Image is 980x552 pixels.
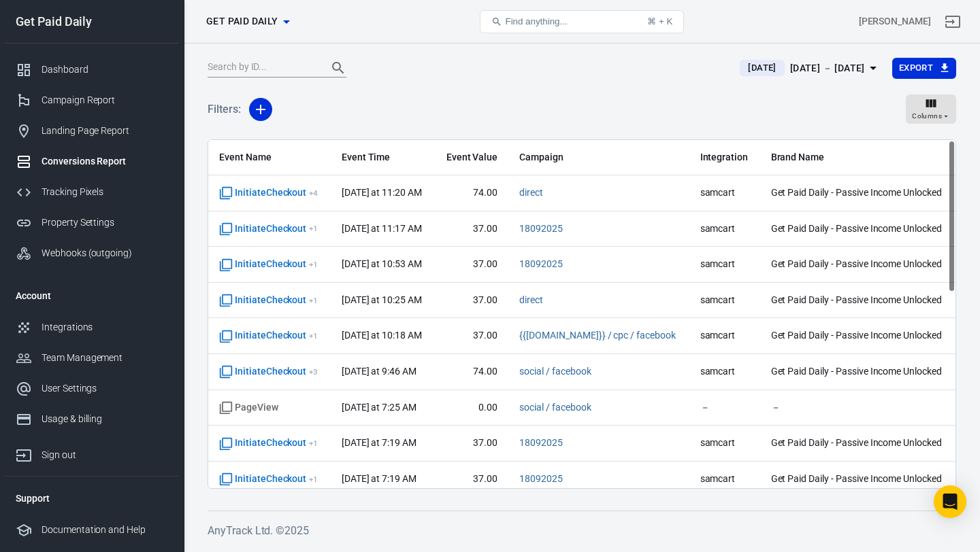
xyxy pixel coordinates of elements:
sup: + 4 [309,188,318,198]
a: User Settings [5,373,179,404]
a: Sign out [936,5,969,38]
span: 37.00 [445,472,497,486]
a: direct [519,187,543,198]
time: 2025-09-24T07:19:11+02:00 [342,473,416,484]
span: 37.00 [445,258,497,271]
a: 18092025 [519,258,563,269]
a: Webhooks (outgoing) [5,238,179,269]
span: InitiateCheckout [219,365,318,379]
span: samcart [700,329,749,343]
span: Integration [700,151,749,165]
div: User Settings [42,381,168,396]
a: social / facebook [519,366,591,377]
div: Open Intercom Messenger [934,485,966,518]
span: 18092025 [519,222,563,236]
span: Get Paid Daily - Passive Income Unlocked [771,472,945,486]
a: 18092025 [519,223,563,234]
div: Sign out [42,448,168,462]
span: social / facebook [519,401,591,415]
span: Find anything... [505,16,567,27]
a: Tracking Pixels [5,177,179,207]
span: InitiateCheckout [219,436,318,450]
time: 2025-09-24T11:17:38+02:00 [342,223,422,234]
div: Conversions Report [42,154,168,169]
span: Get Paid Daily - Passive Income Unlocked [771,258,945,271]
span: Get Paid Daily [206,13,278,30]
span: samcart [700,472,749,486]
span: 37.00 [445,222,497,236]
span: samcart [700,365,749,379]
span: samcart [700,294,749,307]
span: 18092025 [519,258,563,271]
span: InitiateCheckout [219,329,318,343]
span: Standard event name [219,401,278,415]
a: social / facebook [519,402,591,413]
span: 18092025 [519,436,563,450]
div: Integrations [42,320,168,334]
a: Conversions Report [5,146,179,177]
sup: + 1 [309,296,318,305]
span: {{campaign.name}} / cpc / facebook [519,329,676,343]
a: Property Settings [5,207,179,238]
span: Event Name [219,151,320,165]
span: Brand Name [771,151,945,165]
a: Integrations [5,312,179,343]
span: Get Paid Daily - Passive Income Unlocked [771,186,945,200]
sup: + 1 [309,331,318,341]
div: Landing Page Report [42,124,168,138]
div: scrollable content [208,140,955,488]
a: Campaign Report [5,85,179,116]
span: InitiateCheckout [219,222,318,236]
span: samcart [700,436,749,450]
span: Get Paid Daily - Passive Income Unlocked [771,436,945,450]
span: Columns [912,110,942,122]
h6: AnyTrack Ltd. © 2025 [208,522,956,539]
div: Webhooks (outgoing) [42,246,168,260]
h5: Filters: [208,88,241,131]
span: Get Paid Daily - Passive Income Unlocked [771,222,945,236]
div: Get Paid Daily [5,16,179,28]
a: direct [519,294,543,305]
span: Event Value [445,151,497,165]
span: InitiateCheckout [219,258,318,271]
span: － [700,401,749,415]
div: Team Management [42,351,168,365]
input: Search by ID... [208,59,316,77]
button: Search [322,52,355,84]
a: Team Management [5,343,179,373]
a: Landing Page Report [5,116,179,146]
span: direct [519,294,543,307]
span: direct [519,186,543,200]
button: Columns [906,94,956,124]
span: 74.00 [445,365,497,379]
span: InitiateCheckout [219,186,318,200]
a: Dashboard [5,54,179,85]
div: ⌘ + K [647,16,672,27]
sup: + 3 [309,367,318,377]
span: Campaign [519,151,678,165]
sup: + 1 [309,438,318,448]
span: samcart [700,258,749,271]
span: InitiateCheckout [219,294,318,307]
div: Campaign Report [42,93,168,107]
div: [DATE] － [DATE] [790,60,865,77]
time: 2025-09-24T07:19:27+02:00 [342,437,416,448]
span: samcart [700,186,749,200]
span: 0.00 [445,401,497,415]
span: Event Time [342,151,423,165]
sup: + 1 [309,475,318,484]
button: Find anything...⌘ + K [480,10,684,33]
button: [DATE][DATE] － [DATE] [729,57,892,80]
span: 74.00 [445,186,497,200]
time: 2025-09-24T09:46:59+02:00 [342,366,416,377]
span: 37.00 [445,436,497,450]
span: [DATE] [742,61,781,75]
div: Account id: VKdrdYJY [859,14,931,29]
li: Support [5,482,179,515]
a: 18092025 [519,473,563,484]
span: 37.00 [445,294,497,307]
div: Dashboard [42,63,168,77]
time: 2025-09-24T07:25:11+02:00 [342,402,416,413]
li: Account [5,279,179,312]
sup: + 1 [309,224,318,233]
